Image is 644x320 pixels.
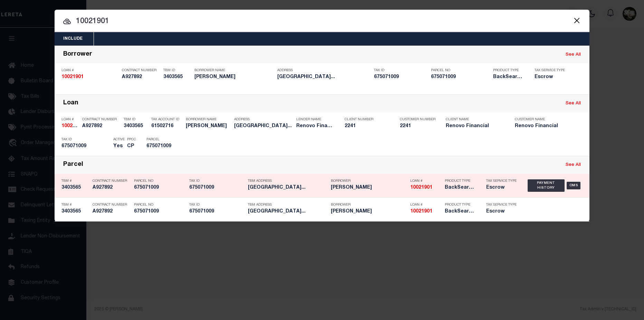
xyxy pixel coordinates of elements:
p: TBM Address [248,179,327,183]
p: Parcel No [134,179,186,183]
h5: 675071009 [134,185,186,191]
div: Loan [63,100,78,107]
h5: 2241 [345,123,390,129]
p: Tax Service Type [535,68,569,73]
p: Tax ID [189,179,244,183]
p: Loan # [410,179,441,183]
h5: 28360 LANDAU BLVD CATHEDRAL CIT... [277,74,371,80]
h5: SHALIN BHARATKU PATEL [331,185,407,191]
p: Lender Name [296,117,334,122]
div: OMS [567,182,581,189]
h5: 675071009 [61,143,110,149]
p: Borrower [331,179,407,183]
p: Client Number [345,117,390,122]
h5: 675071009 [374,74,427,80]
h5: BackSearch,Escrow [445,185,476,191]
p: Active [113,138,125,142]
p: Address [234,117,293,122]
div: Borrower [63,51,92,59]
h5: Escrow [486,209,517,215]
p: Address [277,68,371,73]
h5: 3403565 [61,209,89,215]
p: Borrower Name [194,68,274,73]
h5: 10021901 [410,185,441,191]
p: Parcel No [134,203,186,207]
p: Product Type [445,203,476,207]
p: Tax Service Type [486,203,517,207]
h5: 675071009 [189,209,244,215]
p: TBM Address [248,203,327,207]
h5: A927892 [82,123,120,129]
h5: Renovo Financial [446,123,504,129]
h5: A927892 [93,185,131,191]
p: Tax ID [61,138,110,142]
p: Client Name [446,117,504,122]
h5: 3403565 [61,185,89,191]
input: Start typing... [55,16,589,28]
button: Include [55,32,91,46]
p: Customer Name [515,117,574,122]
p: Borrower Name [186,117,231,122]
strong: 10021901 [410,209,432,214]
h5: SHALIN BHARATKU PATEL [331,209,407,215]
p: Contract Number [93,179,131,183]
button: Close [572,16,581,25]
h5: SHALIN BHARATKU PATEL [194,74,274,80]
h5: Renovo Financial [296,123,334,129]
div: Parcel [63,161,83,169]
h5: A927892 [93,209,131,215]
p: Loan # [410,203,441,207]
h5: Escrow [535,74,569,80]
p: Tax ID [189,203,244,207]
h5: 28360 LANDAU BLVD CATHEDRAL CIT... [234,123,293,129]
p: TBM ID [124,117,148,122]
p: Contract Number [82,117,120,122]
div: Payment History [528,179,565,192]
strong: 10021901 [61,75,84,79]
p: Product Type [493,68,524,73]
h5: 28360 LANDAU BLVD CATHEDRAL CIT... [248,185,327,191]
h5: 675071009 [431,74,490,80]
h5: 10021901 [61,74,118,80]
p: PPCC [127,138,136,142]
p: TBM # [61,203,89,207]
p: Contract Number [122,68,160,73]
h5: SHALIN PATEL [186,123,231,129]
h5: 10021901 [61,123,79,129]
h5: 675071009 [146,143,177,149]
p: Borrower [331,203,407,207]
p: Loan # [61,117,79,122]
h5: BackSearch,Escrow [493,74,524,80]
h5: 61502716 [151,123,182,129]
h5: 3403565 [163,74,191,80]
p: TBM # [61,179,89,183]
p: TBM ID [163,68,191,73]
p: Parcel No [431,68,490,73]
p: Customer Number [400,117,435,122]
a: See All [566,163,581,167]
strong: 10021901 [410,185,432,190]
h5: CP [127,143,136,149]
h5: 28360 LANDAU BLVD CATHEDRAL CIT... [248,209,327,215]
h5: Escrow [486,185,517,191]
h5: 2241 [400,123,434,129]
h5: 10021901 [410,209,441,215]
h5: Renovo Financial [515,123,574,129]
h5: 675071009 [189,185,244,191]
p: Parcel [146,138,177,142]
a: See All [566,101,581,106]
p: Contract Number [93,203,131,207]
p: Tax Account ID [151,117,182,122]
p: Tax Service Type [486,179,517,183]
h5: 675071009 [134,209,186,215]
a: See All [566,53,581,57]
h5: A927892 [122,74,160,80]
p: Tax ID [374,68,427,73]
strong: 10021901 [61,124,84,129]
p: Loan # [61,68,118,73]
p: Product Type [445,179,476,183]
h5: BackSearch,Escrow [445,209,476,215]
h5: Yes [113,143,124,149]
h5: 3403565 [124,123,148,129]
